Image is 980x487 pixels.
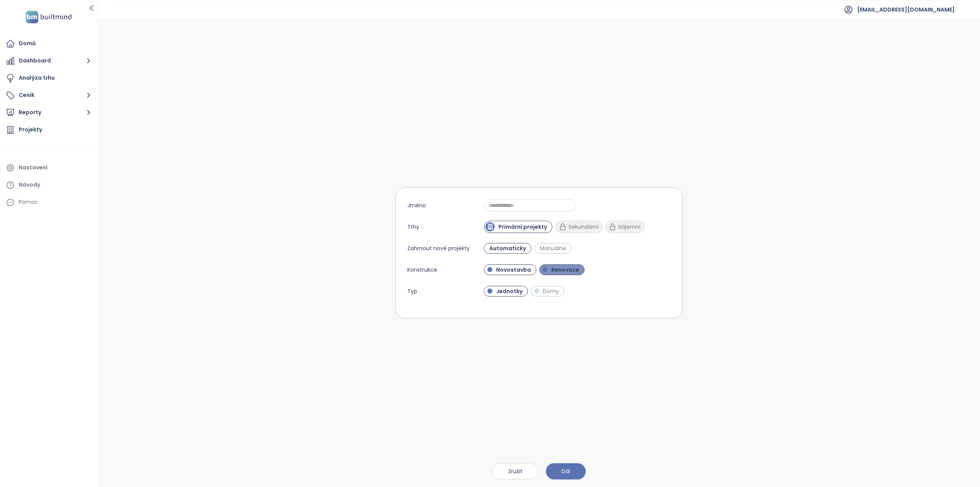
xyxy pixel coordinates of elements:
a: Domů [4,36,93,51]
span: Novostavba [492,266,535,274]
span: Nájemní [618,223,640,231]
div: Návody [19,180,40,190]
a: Návody [4,177,93,193]
label: Konstrukce [407,264,441,276]
a: Nastavení [4,160,93,175]
a: Projekty [4,122,93,138]
span: Automaticky [485,244,530,252]
input: Jméno [484,199,576,212]
span: Sekundární [568,223,598,231]
img: primary market [487,223,493,230]
span: [EMAIL_ADDRESS][DOMAIN_NAME] [857,0,955,19]
span: Primární projekty [495,223,551,231]
label: Typ [407,285,421,297]
div: Analýza trhu [19,73,55,83]
span: Jednotky [492,287,526,295]
button: Ceník [4,88,93,103]
span: Renovace [547,266,583,274]
span: Dál [562,467,570,476]
span: Manuálne [536,244,570,252]
button: Dál [546,463,586,479]
span: Zrušit [508,467,523,476]
div: Nastavení [19,163,47,172]
img: logo [23,9,74,25]
span: Domy [539,287,563,295]
label: Jméno [407,199,430,212]
div: Projekty [19,125,42,134]
a: Analýza trhu [4,71,93,86]
label: Zahrnout nové projekty [407,242,474,254]
button: Reporty [4,105,93,120]
button: Dashboard [4,53,93,69]
label: Trhy [407,221,423,233]
div: Pomoc [4,195,93,210]
div: Pomoc [19,197,38,207]
div: Domů [19,39,36,48]
button: Zrušit [492,463,538,479]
